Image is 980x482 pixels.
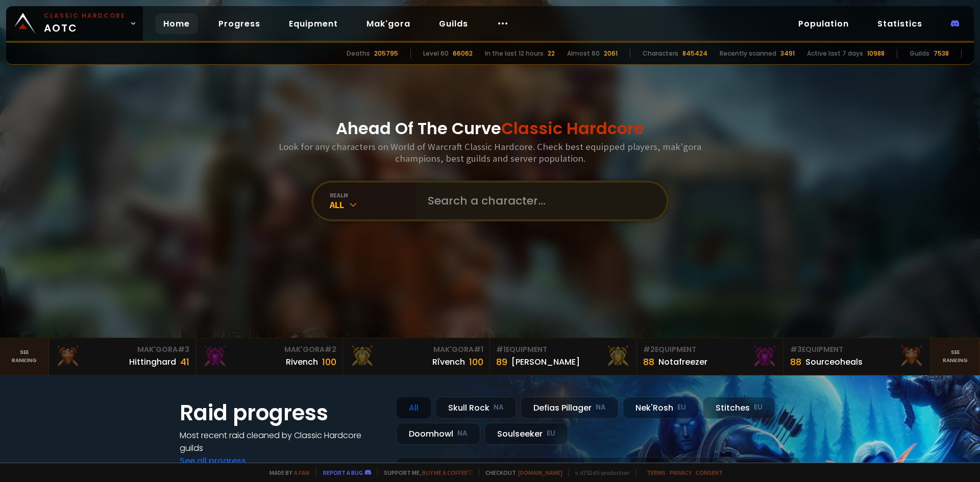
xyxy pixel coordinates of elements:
a: Mak'Gora#3Hittinghard41 [49,338,196,375]
a: See all progress [180,455,246,467]
div: 88 [643,355,654,369]
div: 66062 [453,49,473,58]
span: AOTC [44,11,126,36]
div: 2061 [604,49,618,58]
div: Equipment [790,344,924,355]
a: Consent [696,469,723,476]
div: Hittinghard [129,356,176,368]
div: Equipment [496,344,630,355]
div: 100 [322,355,336,369]
div: 88 [790,355,801,369]
small: NA [596,402,606,413]
div: Notafreezer [658,356,707,368]
div: Rîvench [432,356,465,368]
h4: Most recent raid cleaned by Classic Hardcore guilds [180,429,384,454]
a: Mak'gora [358,13,419,34]
div: 41 [180,355,189,369]
div: Almost 60 [567,49,600,58]
input: Search a character... [422,183,654,219]
span: Made by [263,469,309,476]
small: NA [457,428,468,439]
div: Sourceoheals [805,356,863,368]
div: Rivench [286,356,318,368]
span: # 3 [178,344,189,354]
a: #2Equipment88Notafreezer [637,338,784,375]
a: a fan [294,469,309,476]
a: Buy me a coffee [422,469,473,476]
div: Soulseeker [484,423,568,445]
div: Equipment [643,344,777,355]
a: #1Equipment89[PERSON_NAME] [490,338,637,375]
div: In the last 12 hours [485,49,544,58]
small: EU [547,428,555,439]
div: Skull Rock [435,397,517,419]
div: 7538 [934,49,949,58]
div: Stitches [703,397,775,419]
div: Guilds [910,49,929,58]
span: Classic Hardcore [501,117,644,140]
div: Mak'Gora [202,344,336,355]
div: 22 [548,49,555,58]
span: Checkout [479,469,562,476]
a: Statistics [869,13,930,34]
div: Active last 7 days [807,49,863,58]
div: 100 [469,355,483,369]
a: Seeranking [931,338,980,375]
div: 89 [496,355,507,369]
a: #3Equipment88Sourceoheals [784,338,931,375]
div: Mak'Gora [349,344,483,355]
div: Mak'Gora [55,344,189,355]
span: # 1 [474,344,483,354]
div: 205795 [374,49,398,58]
div: Nek'Rosh [623,397,699,419]
a: Population [790,13,857,34]
a: Home [155,13,198,34]
span: Support me, [377,469,473,476]
div: Defias Pillager [521,397,619,419]
h3: Look for any characters on World of Warcraft Classic Hardcore. Check best equipped players, mak'g... [275,141,705,164]
div: All [396,397,431,419]
span: # 3 [790,344,802,354]
a: Progress [210,13,268,34]
div: 845424 [682,49,707,58]
span: # 2 [325,344,336,354]
a: Equipment [281,13,346,34]
small: EU [754,402,763,413]
a: Mak'Gora#1Rîvench100 [343,338,490,375]
div: Level 60 [423,49,449,58]
div: Recently scanned [720,49,776,58]
a: [DOMAIN_NAME] [518,469,562,476]
a: Classic HardcoreAOTC [6,6,143,41]
small: NA [494,402,504,413]
div: 3491 [780,49,795,58]
span: # 1 [496,344,506,354]
div: Characters [643,49,678,58]
a: Report a bug [323,469,363,476]
div: All [330,199,415,211]
a: Mak'Gora#2Rivench100 [196,338,343,375]
h1: Ahead Of The Curve [336,116,644,141]
div: [PERSON_NAME] [511,356,580,368]
span: # 2 [643,344,655,354]
span: v. d752d5 - production [569,469,630,476]
a: Guilds [431,13,476,34]
h1: Raid progress [180,397,384,429]
div: Deaths [347,49,370,58]
div: Doomhowl [396,423,480,445]
a: Terms [647,469,666,476]
a: Privacy [670,469,692,476]
small: EU [677,402,686,413]
div: realm [330,191,415,199]
small: Classic Hardcore [44,11,126,20]
div: 10988 [867,49,885,58]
